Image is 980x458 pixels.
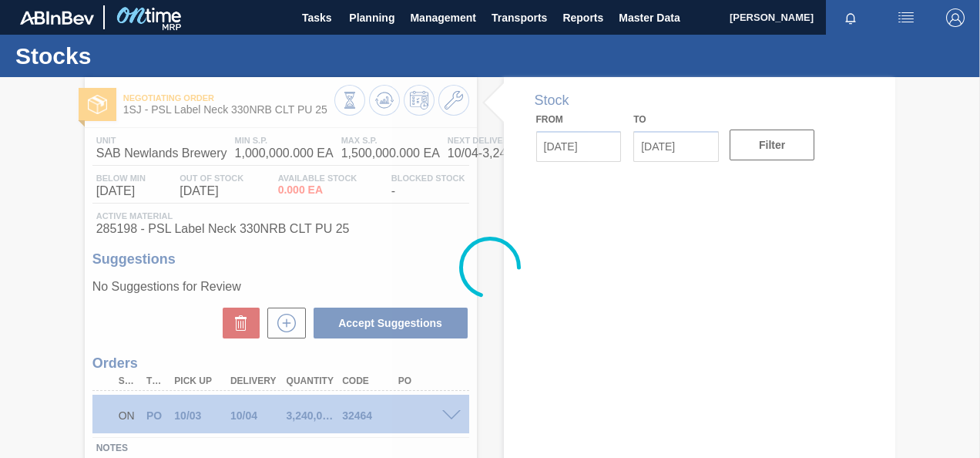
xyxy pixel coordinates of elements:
[349,8,394,27] span: Planning
[619,8,680,27] span: Master Data
[897,8,915,27] img: userActions
[300,8,334,27] span: Tasks
[562,8,603,27] span: Reports
[826,7,875,29] button: Notifications
[20,11,94,25] img: TNhmsLtSVTkK8tSr43FrP2fwEKptu5GPRR3wAAAABJRU5ErkJggg==
[15,47,289,65] h1: Stocks
[492,8,547,27] span: Transports
[946,8,965,27] img: Logout
[410,8,476,27] span: Management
